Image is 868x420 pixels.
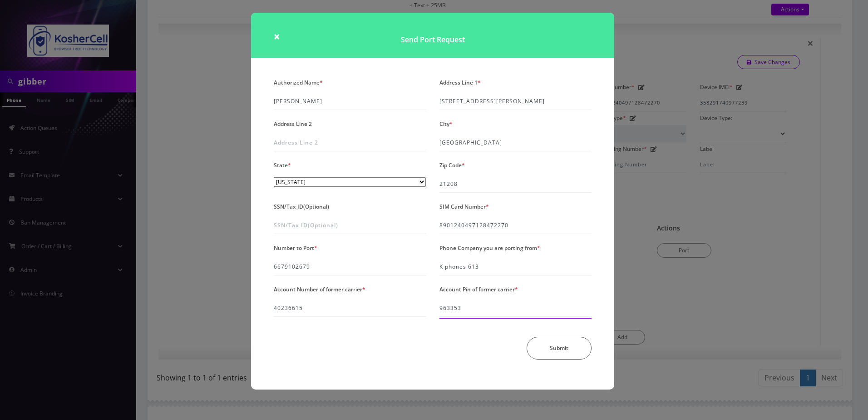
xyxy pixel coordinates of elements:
button: Close [274,31,280,42]
input: Zip [439,175,592,193]
input: SSN/Tax ID(Optional) [274,217,426,234]
button: Submit [527,337,592,360]
input: SIM Card Number [439,217,592,234]
input: Please Enter Authorized Name [274,93,426,110]
label: City [439,117,453,130]
label: Account Number of former carrier [274,283,365,296]
label: Account Pin of former carrier [439,283,518,296]
label: State [274,159,291,172]
input: Address Line 1 [439,93,592,110]
label: SIM Card Number [439,200,489,213]
input: Please Enter City [439,134,592,151]
label: Zip Code [439,159,465,172]
span: × [274,29,280,44]
label: Authorized Name [274,76,323,89]
input: Address Line 2 [274,134,426,151]
input: Number to Port [274,258,426,275]
label: Address Line 1 [439,76,481,89]
label: Number to Port [274,241,317,255]
label: SSN/Tax ID(Optional) [274,200,329,213]
h1: Send Port Request [251,13,614,58]
label: Address Line 2 [274,117,312,130]
label: Phone Company you are porting from [439,241,540,255]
